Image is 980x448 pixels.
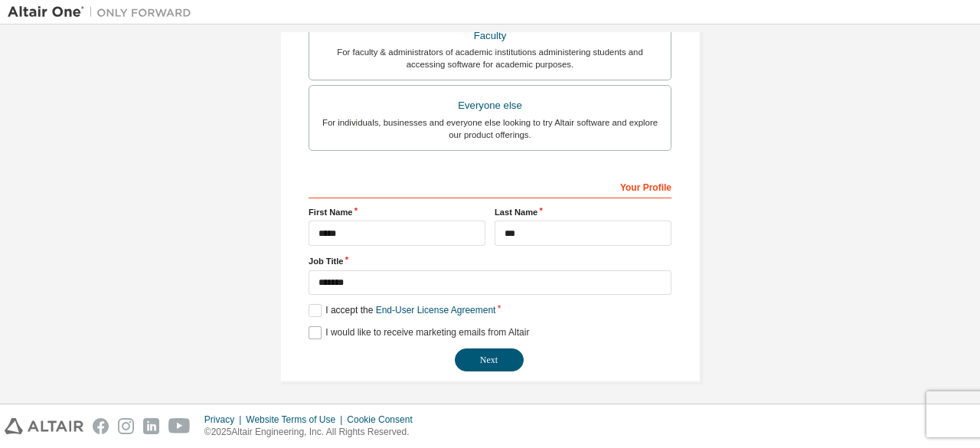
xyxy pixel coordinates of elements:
img: Altair One [8,5,199,20]
img: linkedin.svg [143,418,159,434]
div: For individuals, businesses and everyone else looking to try Altair software and explore our prod... [318,116,661,141]
div: Faculty [318,25,661,47]
p: © 2025 Altair Engineering, Inc. All Rights Reserved. [204,426,422,439]
img: instagram.svg [118,418,134,434]
label: Last Name [495,206,671,218]
div: Everyone else [318,95,661,116]
label: I would like to receive marketing emails from Altair [309,326,529,339]
div: For faculty & administrators of academic institutions administering students and accessing softwa... [318,46,661,70]
label: I accept the [309,304,495,317]
a: End-User License Agreement [376,305,496,316]
div: Website Terms of Use [246,414,347,426]
label: First Name [309,206,485,218]
img: facebook.svg [93,418,109,434]
div: Your Profile [309,174,671,198]
img: altair_logo.svg [5,418,83,434]
div: Cookie Consent [347,414,421,426]
button: Next [455,348,524,371]
img: youtube.svg [168,418,191,434]
label: Job Title [309,255,671,267]
div: Privacy [204,414,246,426]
